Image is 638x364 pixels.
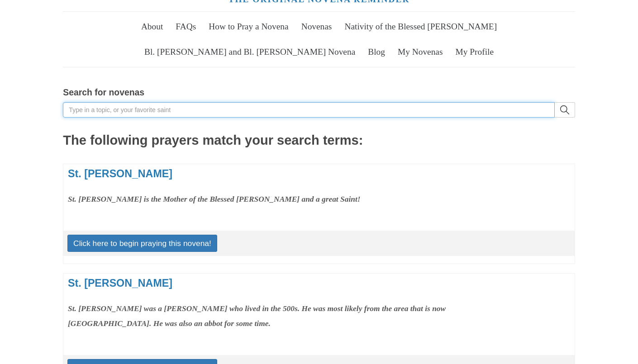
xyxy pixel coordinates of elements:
[63,102,554,118] input: Type in a topic, or your favorite saint
[136,14,168,39] a: About
[339,14,502,39] a: Nativity of the Blessed [PERSON_NAME]
[68,168,172,180] a: St. [PERSON_NAME]
[67,235,217,252] a: Click here to begin praying this novena!
[296,14,337,39] a: Novenas
[450,39,499,65] a: My Profile
[63,85,144,100] label: Search for novenas
[363,39,390,65] a: Blog
[171,14,201,39] a: FAQs
[68,277,172,289] a: St. [PERSON_NAME]
[68,194,361,203] strong: St. [PERSON_NAME] is the Mother of the Blessed [PERSON_NAME] and a great Saint!
[63,133,575,148] h2: The following prayers match your search terms:
[392,39,448,65] a: My Novenas
[68,304,446,328] strong: St. [PERSON_NAME] was a [PERSON_NAME] who lived in the 500s. He was most likely from the area tha...
[139,39,360,65] a: Bl. [PERSON_NAME] and Bl. [PERSON_NAME] Novena
[555,102,575,118] button: search
[204,14,294,39] a: How to Pray a Novena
